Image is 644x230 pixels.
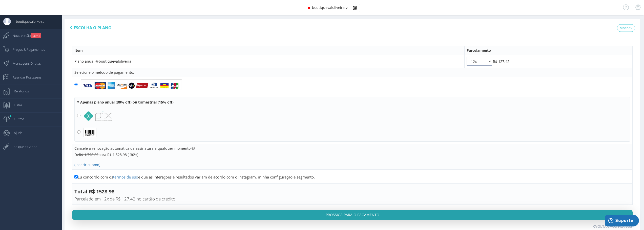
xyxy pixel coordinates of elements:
[9,85,29,97] span: Relatórios
[312,5,345,10] span: boutiquevaloliveira
[617,24,635,32] a: Moeda
[74,188,175,202] span: Total:
[8,57,41,70] span: Mensagens Diretas
[77,100,174,105] b: * Apenas plano anual (30% off) ou trimestrial (15% off)
[74,152,630,157] div: De para R$ 1,528.98 (-30%)
[74,25,112,31] span: Escolha o plano
[74,162,100,167] a: (Inserir cupom)
[8,140,37,153] span: Indique e Ganhe
[350,4,360,12] div: Basic example
[8,43,45,56] span: Preços & Pagamentos
[11,15,44,28] span: boutiquevaloliveira
[493,59,509,64] span: R$ 127.42
[74,175,78,178] input: Eu concordo com ostermos de usoe que as interações e resultados variam de acordo com o Instagram,...
[353,6,357,10] img: Instagram_simple_icon.svg
[84,127,96,138] img: boleto_icon.png
[74,174,315,180] label: Eu concordo com os e que as interações e resultados variam de acordo com o Instagram, minha confi...
[605,215,639,227] iframe: Abre um widget para que você possa encontrar mais informações
[72,210,633,220] button: Prossiga para o pagamento
[8,29,41,42] span: Nova versão
[81,79,182,91] img: bankflags.png
[79,152,98,157] strike: R$ 1,798.80
[74,196,175,202] small: Parcelado em 12x de R$ 127.42 no cartão de crédito
[74,188,175,202] span: R$ 1528.98
[84,111,112,121] img: logo_pix.png
[9,99,22,111] span: Listas
[9,126,23,139] span: Ajuda
[72,46,465,55] th: Item
[8,71,41,84] span: Agendar Postagens
[113,174,138,180] a: termos de uso
[72,55,465,68] td: Plano anual @boutiquevaloliveira
[74,146,195,151] label: Cancele a renovação automática da assinatura a qualquer momento.
[464,46,632,55] th: Parcelamento
[9,113,24,125] span: Outros
[74,70,630,75] div: Selecione o método de pagamento:
[31,33,41,38] small: NOVO
[3,18,11,25] img: User Image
